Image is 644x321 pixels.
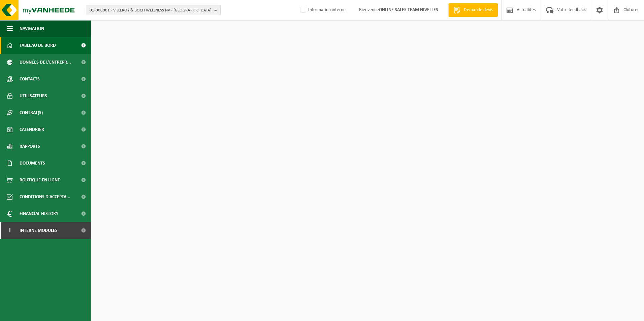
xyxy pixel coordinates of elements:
[20,155,45,172] span: Documents
[20,188,70,205] span: Conditions d'accepta...
[86,5,221,15] button: 01-000001 - VILLEROY & BOCH WELLNESS NV - [GEOGRAPHIC_DATA]
[20,205,58,222] span: Financial History
[379,7,438,12] strong: ONLINE SALES TEAM NIVELLES
[20,222,58,239] span: Interne modules
[20,172,60,188] span: Boutique en ligne
[20,104,43,121] span: Contrat(s)
[448,3,498,17] a: Demande devis
[299,5,346,15] label: Information interne
[20,54,71,71] span: Données de l'entrepr...
[20,20,44,37] span: Navigation
[20,138,40,155] span: Rapports
[7,222,13,239] span: I
[20,71,40,87] span: Contacts
[90,5,212,15] span: 01-000001 - VILLEROY & BOCH WELLNESS NV - [GEOGRAPHIC_DATA]
[20,121,44,138] span: Calendrier
[462,7,494,13] span: Demande devis
[20,37,56,54] span: Tableau de bord
[20,87,47,104] span: Utilisateurs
